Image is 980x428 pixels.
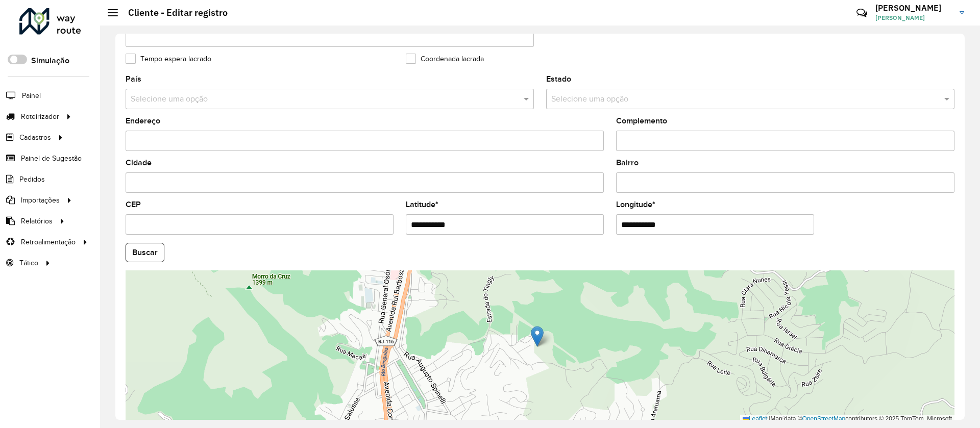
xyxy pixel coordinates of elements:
label: País [126,73,141,85]
label: Tempo espera lacrado [126,54,211,64]
a: Contato Rápido [851,2,873,24]
span: Retroalimentação [21,237,76,247]
label: Simulação [31,55,69,67]
a: OpenStreetMap [802,415,846,422]
span: Cadastros [19,132,51,143]
span: [PERSON_NAME] [875,13,952,22]
div: Map data © contributors,© 2025 TomTom, Microsoft [740,415,954,423]
label: Coordenada lacrada [406,54,484,64]
span: Painel [22,90,41,101]
span: Relatórios [21,216,53,226]
label: Cidade [126,157,152,169]
label: Latitude [406,198,438,211]
h3: [PERSON_NAME] [875,3,952,13]
a: Leaflet [743,415,767,422]
label: Longitude [616,198,655,211]
span: Painel de Sugestão [21,153,82,164]
h2: Cliente - Editar registro [118,7,228,18]
span: Roteirizador [21,111,59,122]
label: CEP [126,198,141,211]
span: Importações [21,195,60,206]
span: | [769,415,770,422]
label: Estado [546,73,571,85]
label: Bairro [616,157,639,169]
label: Complemento [616,115,667,127]
label: Endereço [126,115,160,127]
span: Pedidos [19,174,45,185]
span: Tático [19,258,38,268]
img: Marker [531,326,544,347]
button: Buscar [126,243,164,262]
